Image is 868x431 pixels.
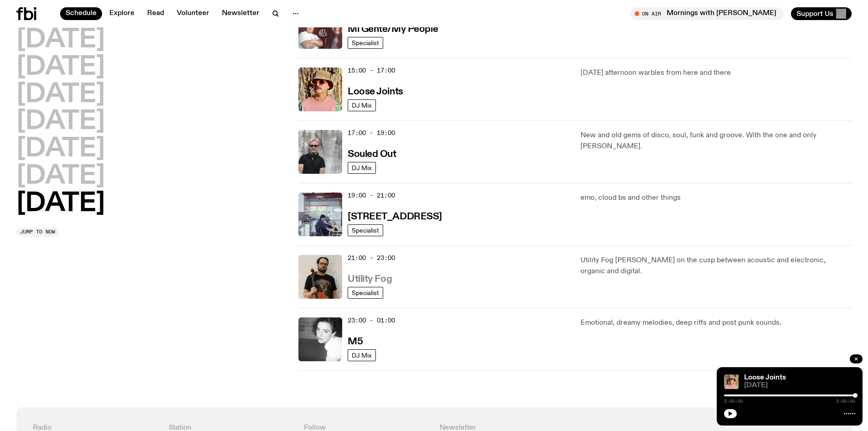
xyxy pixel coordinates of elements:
button: [DATE] [16,191,105,217]
p: emo, cloud bs and other things [580,192,852,203]
span: 15:00 - 17:00 [348,66,395,75]
h3: M5 [348,337,363,347]
button: On AirMornings with [PERSON_NAME] [630,7,784,20]
span: 2:00:00 [836,399,855,404]
a: Newsletter [216,7,265,20]
p: Utility Fog [PERSON_NAME] on the cusp between acoustic and electronic, organic and digital. [580,255,852,277]
a: Loose Joints [348,85,403,97]
h3: Loose Joints [348,87,403,97]
button: [DATE] [16,109,105,135]
span: 17:00 - 19:00 [348,129,395,137]
span: DJ Mix [352,102,372,109]
h3: Mi Gente/My People [348,25,438,34]
span: 21:00 - 23:00 [348,254,395,262]
span: 23:00 - 01:00 [348,316,395,325]
img: Tyson stands in front of a paperbark tree wearing orange sunglasses, a suede bucket hat and a pin... [724,374,739,389]
span: 2:00:00 [724,399,743,404]
h3: Utility Fog [348,275,392,284]
button: [DATE] [16,55,105,80]
a: DJ Mix [348,99,376,111]
span: Support Us [796,10,833,18]
img: Tyson stands in front of a paperbark tree wearing orange sunglasses, a suede bucket hat and a pin... [298,68,342,111]
a: Specialist [348,37,383,49]
a: Loose Joints [744,374,786,381]
p: [DATE] afternoon warbles from here and there [580,68,852,78]
button: Support Us [791,7,852,20]
a: Read [142,7,169,20]
h3: Souled Out [348,150,396,159]
button: [DATE] [16,164,105,189]
span: 19:00 - 21:00 [348,191,395,200]
button: [DATE] [16,136,105,162]
a: Mi Gente/My People [348,23,438,34]
a: [STREET_ADDRESS] [348,210,442,222]
span: DJ Mix [352,164,372,171]
span: [DATE] [744,382,855,389]
button: [DATE] [16,82,105,108]
a: Souled Out [348,148,396,159]
button: [DATE] [16,27,105,53]
img: Peter holds a cello, wearing a black graphic tee and glasses. He looks directly at the camera aga... [298,255,342,299]
a: M5 [348,335,363,347]
a: Explore [104,7,140,20]
a: Utility Fog [348,273,392,284]
img: Stephen looks directly at the camera, wearing a black tee, black sunglasses and headphones around... [298,130,342,174]
a: DJ Mix [348,162,376,174]
img: A black and white photo of Lilly wearing a white blouse and looking up at the camera. [298,317,342,361]
a: Specialist [348,287,383,299]
a: DJ Mix [348,349,376,361]
p: New and old gems of disco, soul, funk and groove. With the one and only [PERSON_NAME]. [580,130,852,152]
button: Jump to now [16,228,59,237]
span: Jump to now [20,229,55,234]
a: Volunteer [171,7,215,20]
p: Emotional, dreamy melodies, deep riffs and post punk sounds. [580,317,852,328]
span: DJ Mix [352,352,372,358]
span: Specialist [352,39,379,46]
a: Schedule [60,7,102,20]
h3: [STREET_ADDRESS] [348,212,442,222]
span: Specialist [352,289,379,296]
a: Specialist [348,224,383,236]
span: Specialist [352,227,379,234]
img: Pat sits at a dining table with his profile facing the camera. Rhea sits to his left facing the c... [298,192,342,236]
